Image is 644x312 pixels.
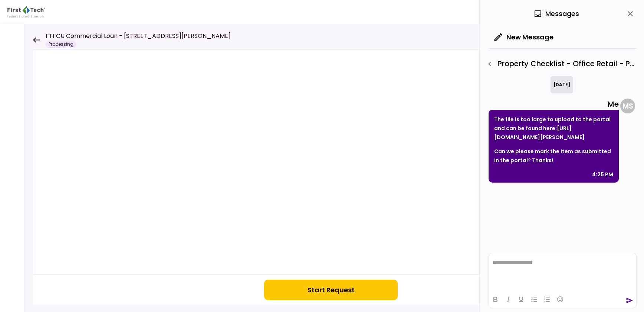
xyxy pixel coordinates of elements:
div: Property Checklist - Office Retail - Prior Environmental Phase I and/or Phase II [483,58,637,70]
a: [URL][DOMAIN_NAME][PERSON_NAME] [494,125,585,141]
p: The file is too large to upload to the portal and can be found here: [494,115,613,142]
div: Processing [46,41,76,48]
div: [DATE] [551,76,573,93]
div: Messages [533,8,579,19]
button: New Message [489,28,559,47]
button: Start Request [264,280,398,300]
button: close [624,7,637,20]
button: Bullet list [528,294,540,305]
button: Bold [489,294,502,305]
h1: FTFCU Commercial Loan - [STREET_ADDRESS][PERSON_NAME] [46,32,231,41]
div: M S [620,99,635,113]
button: Italic [502,294,515,305]
button: Emojis [554,294,566,305]
div: Me [489,99,619,110]
iframe: Welcome [33,49,629,275]
button: Numbered list [541,294,553,305]
img: Partner icon [7,6,45,17]
iframe: Rich Text Area [489,253,636,290]
button: Underline [515,294,528,305]
button: send [626,297,633,304]
p: Can we please mark the item as submitted in the portal? Thanks! [494,147,613,165]
div: 4:25 PM [592,170,613,179]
